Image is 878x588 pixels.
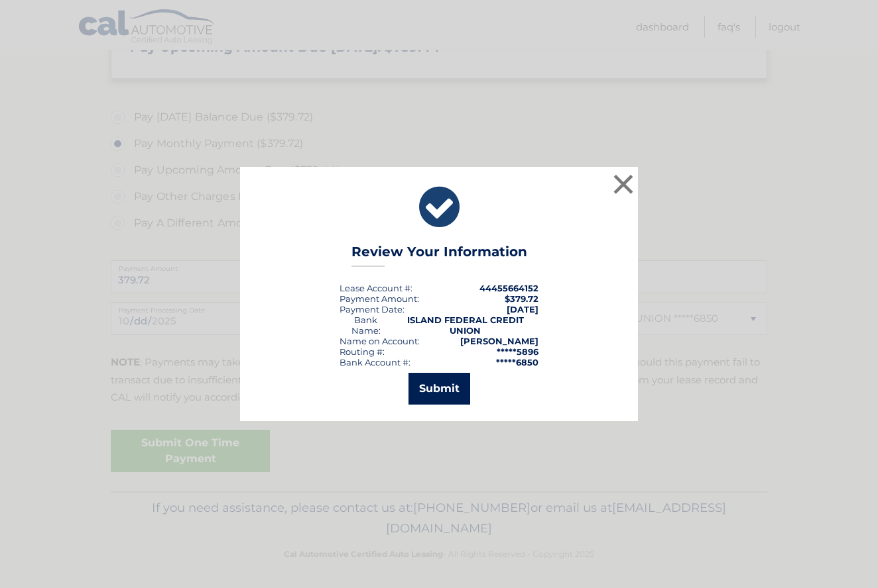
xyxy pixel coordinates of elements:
[340,346,385,357] div: Routing #:
[340,336,420,346] div: Name on Account:
[408,373,470,405] button: Submit
[407,315,524,336] strong: ISLAND FEDERAL CREDIT UNION
[340,315,393,336] div: Bank Name:
[340,283,412,293] div: Lease Account #:
[351,244,527,267] h3: Review Your Information
[340,304,405,315] div: :
[460,336,538,346] strong: [PERSON_NAME]
[340,357,410,367] div: Bank Account #:
[340,293,419,304] div: Payment Amount:
[340,304,403,315] span: Payment Date
[505,293,538,304] span: $379.72
[507,304,538,315] span: [DATE]
[479,283,538,293] strong: 44455664152
[610,171,637,197] button: ×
